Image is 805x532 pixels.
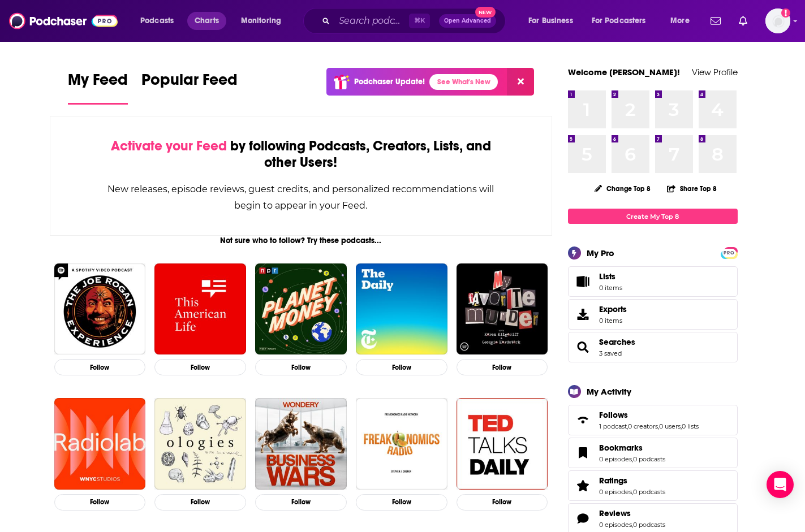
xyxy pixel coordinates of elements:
[734,11,752,31] a: Show notifications dropdown
[722,248,736,257] a: PRO
[666,178,717,200] button: Share Top 8
[568,299,738,330] a: Exports
[632,488,633,496] span: ,
[54,494,146,511] button: Follow
[444,18,491,24] span: Open Advanced
[632,455,633,463] span: ,
[409,14,430,28] span: ⌘ K
[439,14,496,28] button: Open AdvancedNew
[722,249,736,257] span: PRO
[429,74,498,90] a: See What's New
[54,263,146,355] img: The Joe Rogan Experience
[765,8,790,33] button: Show profile menu
[767,471,794,498] div: Open Intercom Messenger
[568,470,738,501] span: Ratings
[659,422,681,430] a: 0 users
[599,443,665,453] a: Bookmarks
[781,8,790,18] svg: Add a profile image
[457,263,548,355] img: My Favorite Murder with Karen Kilgariff and Georgia Hardstark
[572,478,595,494] a: Ratings
[140,13,174,29] span: Podcasts
[9,10,118,32] img: Podchaser - Follow, Share and Rate Podcasts
[457,398,548,490] img: TED Talks Daily
[599,304,627,314] span: Exports
[599,475,665,486] a: Ratings
[628,422,658,430] a: 0 creators
[572,306,595,322] span: Exports
[682,422,699,430] a: 0 lists
[632,521,633,529] span: ,
[568,266,738,297] a: Lists
[154,398,246,490] img: Ologies with Alie Ward
[568,209,738,224] a: Create My Top 8
[475,7,496,18] span: New
[334,12,409,30] input: Search podcasts, credits, & more...
[572,412,595,428] a: Follows
[592,13,646,29] span: For Podcasters
[241,13,281,29] span: Monitoring
[572,511,595,526] a: Reviews
[599,455,632,463] a: 0 episodes
[255,494,347,511] button: Follow
[627,422,628,430] span: ,
[706,11,725,31] a: Show notifications dropdown
[568,438,738,468] span: Bookmarks
[233,12,296,30] button: open menu
[599,443,643,453] span: Bookmarks
[584,12,662,30] button: open menu
[107,138,496,171] div: by following Podcasts, Creators, Lists, and other Users!
[599,488,632,496] a: 0 episodes
[54,359,146,375] button: Follow
[692,67,738,77] a: View Profile
[587,386,631,397] div: My Activity
[681,422,682,430] span: ,
[154,359,246,375] button: Follow
[457,494,548,511] button: Follow
[572,274,595,289] span: Lists
[255,263,347,355] img: Planet Money
[633,521,665,529] a: 0 podcasts
[356,263,447,355] img: The Daily
[255,359,347,375] button: Follow
[54,398,146,490] img: Radiolab
[662,12,704,30] button: open menu
[111,137,227,154] span: Activate your Feed
[141,70,238,96] span: Popular Feed
[154,263,246,355] img: This American Life
[356,398,447,490] img: Freakonomics Radio
[633,455,665,463] a: 0 podcasts
[588,181,658,196] button: Change Top 8
[356,359,447,375] button: Follow
[599,410,699,420] a: Follows
[457,359,548,375] button: Follow
[599,475,627,486] span: Ratings
[599,410,628,420] span: Follows
[568,67,680,77] a: Welcome [PERSON_NAME]!
[599,271,615,282] span: Lists
[356,494,447,511] button: Follow
[255,398,347,490] img: Business Wars
[154,494,246,511] button: Follow
[572,339,595,355] a: Searches
[658,422,659,430] span: ,
[599,422,627,430] a: 1 podcast
[132,12,188,30] button: open menu
[599,349,622,357] a: 3 saved
[599,508,631,518] span: Reviews
[587,248,614,258] div: My Pro
[568,332,738,362] span: Searches
[599,317,627,325] span: 0 items
[107,181,496,214] div: New releases, episode reviews, guest credits, and personalized recommendations will begin to appe...
[68,70,128,96] span: My Feed
[633,488,665,496] a: 0 podcasts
